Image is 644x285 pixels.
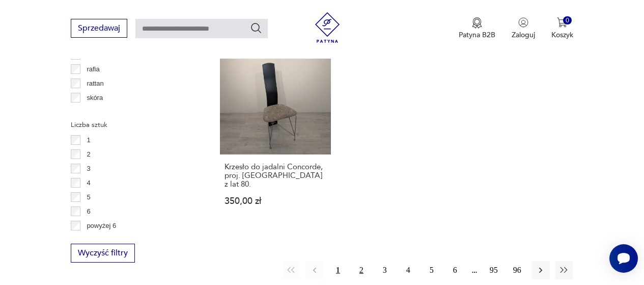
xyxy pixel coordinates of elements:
a: Krzesło do jadalni Concorde, proj. Torsteina Flatoy z lat 80.Krzesło do jadalni Concorde, proj. [... [220,44,331,226]
img: Ikonka użytkownika [518,17,528,28]
button: 0Koszyk [551,17,573,40]
button: 2 [352,261,371,279]
p: 4 [87,177,90,189]
button: 95 [485,261,503,279]
p: powyżej 6 [87,220,116,231]
button: 4 [399,261,417,279]
button: Szukaj [250,22,262,34]
img: Ikona koszyka [557,17,567,28]
a: Sprzedawaj [71,25,127,33]
p: 5 [87,192,90,203]
p: 2 [87,149,90,160]
p: 350,00 zł [225,197,326,205]
button: 5 [423,261,441,279]
p: 1 [87,135,90,146]
button: Zaloguj [512,17,535,40]
p: 3 [87,163,90,174]
p: tkanina [87,107,108,118]
button: Wyczyść filtry [71,244,135,263]
img: Ikona medalu [472,17,482,29]
p: Liczba sztuk [71,119,195,131]
p: Koszyk [551,30,573,40]
button: 3 [376,261,394,279]
p: Patyna B2B [459,30,495,40]
img: Patyna - sklep z meblami i dekoracjami vintage [312,12,343,43]
button: 6 [446,261,464,279]
button: 96 [508,261,526,279]
a: Ikona medaluPatyna B2B [459,17,495,40]
p: rattan [87,78,103,89]
button: Sprzedawaj [71,19,127,38]
div: 0 [563,16,572,25]
iframe: Smartsupp widget button [609,244,638,273]
button: 1 [329,261,347,279]
p: Zaloguj [512,30,535,40]
h3: Krzesło do jadalni Concorde, proj. [GEOGRAPHIC_DATA] z lat 80. [225,163,326,189]
button: Patyna B2B [459,17,495,40]
p: rafia [87,64,99,75]
p: skóra [87,92,103,103]
p: 6 [87,206,90,217]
